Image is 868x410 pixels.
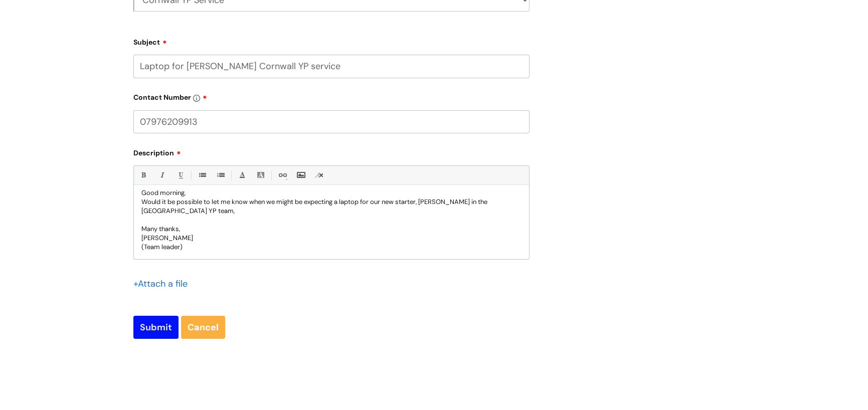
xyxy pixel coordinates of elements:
[196,169,208,181] a: • Unordered List (Ctrl-Shift-7)
[141,197,522,216] p: Would it be possible to let me know when we might be expecting a laptop for our new starter, [PER...
[214,169,227,181] a: 1. Ordered List (Ctrl-Shift-8)
[133,276,194,292] div: Attach a file
[141,243,522,252] p: (Team leader)
[254,169,267,181] a: Back Color
[141,225,522,234] p: Many thanks,
[236,169,248,181] a: Font Color
[141,188,522,197] p: Good morning,
[276,169,288,181] a: Link
[181,316,225,339] a: Cancel
[313,169,325,181] a: Remove formatting (Ctrl-\)
[294,169,307,181] a: Insert Image...
[174,169,187,181] a: Underline(Ctrl-U)
[193,95,200,102] img: info-icon.svg
[133,316,179,339] input: Submit
[133,145,530,157] label: Description
[141,234,522,243] p: [PERSON_NAME]
[155,169,168,181] a: Italic (Ctrl-I)
[137,169,149,181] a: Bold (Ctrl-B)
[133,35,530,47] label: Subject
[133,90,530,102] label: Contact Number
